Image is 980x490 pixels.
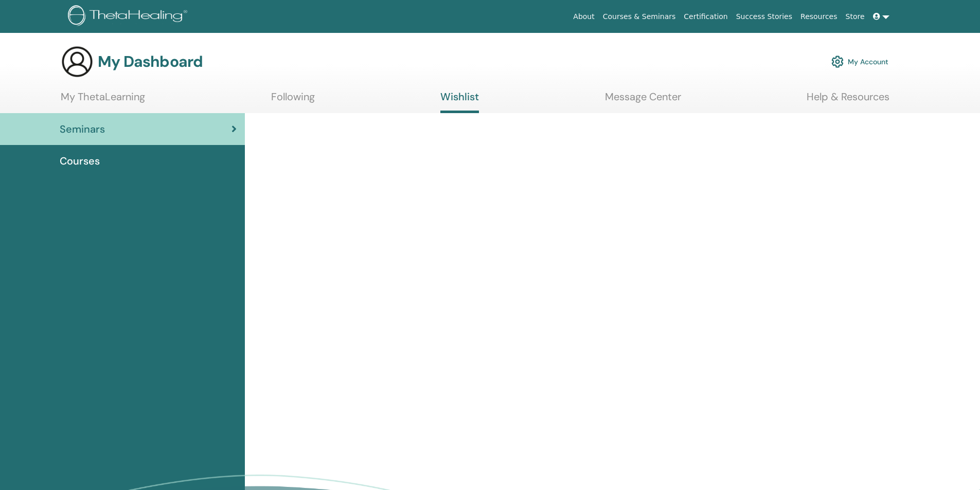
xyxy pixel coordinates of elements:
span: Courses [60,153,100,169]
a: Message Center [605,90,681,111]
a: My ThetaLearning [61,90,145,111]
a: Help & Resources [807,90,889,111]
a: Wishlist [440,90,479,113]
span: Seminars [60,121,105,137]
a: Following [271,90,315,111]
a: Courses & Seminars [599,7,680,26]
img: generic-user-icon.jpg [61,45,94,78]
a: About [569,7,598,26]
a: Success Stories [732,7,796,26]
a: Certification [680,7,732,26]
img: cog.svg [831,53,844,70]
a: Store [842,7,869,26]
a: Resources [796,7,842,26]
a: My Account [831,50,888,73]
h3: My Dashboard [98,52,203,71]
img: logo.png [68,5,191,28]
